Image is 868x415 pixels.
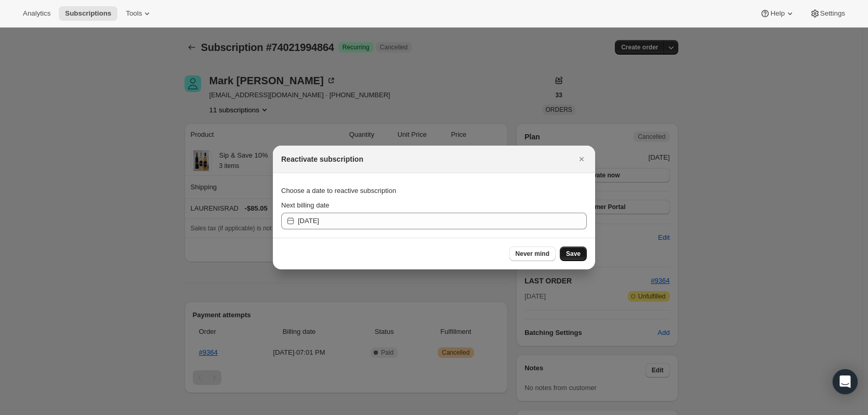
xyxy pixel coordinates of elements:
button: Help [754,6,801,21]
button: Save [560,247,587,261]
button: Analytics [17,6,57,21]
h2: Reactivate subscription [281,154,363,164]
button: Settings [804,6,851,21]
span: Save [566,250,581,258]
span: Analytics [23,9,50,18]
span: Settings [820,9,845,18]
span: Next billing date [281,201,330,209]
span: Never mind [516,250,549,258]
div: Open Intercom Messenger [833,369,858,394]
div: Choose a date to reactive subscription [281,181,587,200]
button: Subscriptions [59,6,117,21]
button: Never mind [509,247,556,261]
button: Close [574,152,589,166]
span: Tools [126,9,142,18]
button: Tools [120,6,159,21]
span: Help [770,9,784,18]
span: Subscriptions [65,9,111,18]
